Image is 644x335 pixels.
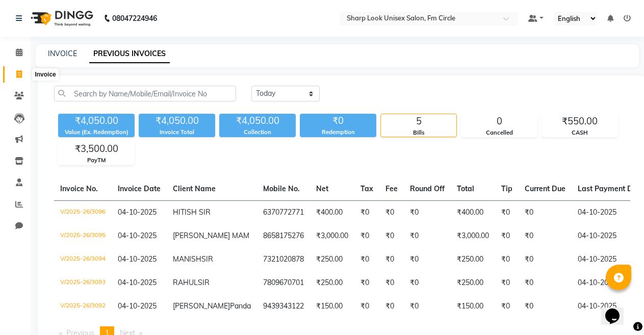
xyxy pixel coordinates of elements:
[54,200,112,224] td: V/2025-26/3096
[519,295,572,318] td: ₹0
[501,184,512,193] span: Tip
[381,128,456,137] div: Bills
[495,224,519,248] td: ₹0
[457,184,474,193] span: Total
[354,224,379,248] td: ₹0
[461,114,537,128] div: 0
[354,200,379,224] td: ₹0
[257,200,310,224] td: 6370772771
[230,301,251,311] span: Panda
[542,128,617,137] div: CASH
[451,224,495,248] td: ₹3,000.00
[118,301,157,311] span: 04-10-2025
[379,200,404,224] td: ₹0
[519,271,572,295] td: ₹0
[379,224,404,248] td: ₹0
[257,224,310,248] td: 8658175276
[118,208,157,217] span: 04-10-2025
[257,248,310,271] td: 7321020878
[58,114,135,128] div: ₹4,050.00
[173,231,249,240] span: [PERSON_NAME] MAM
[542,114,617,128] div: ₹550.00
[379,295,404,318] td: ₹0
[257,295,310,318] td: 9439343122
[118,231,157,240] span: 04-10-2025
[461,128,537,137] div: Cancelled
[404,248,451,271] td: ₹0
[54,224,112,248] td: V/2025-26/3095
[578,184,644,193] span: Last Payment Date
[451,200,495,224] td: ₹400.00
[118,278,157,287] span: 04-10-2025
[451,271,495,295] td: ₹250.00
[300,128,376,137] div: Redemption
[495,295,519,318] td: ₹0
[118,184,161,193] span: Invoice Date
[58,128,135,137] div: Value (Ex. Redemption)
[404,224,451,248] td: ₹0
[310,248,354,271] td: ₹250.00
[54,295,112,318] td: V/2025-26/3092
[219,114,296,128] div: ₹4,050.00
[354,295,379,318] td: ₹0
[404,200,451,224] td: ₹0
[379,248,404,271] td: ₹0
[173,301,230,311] span: [PERSON_NAME]
[173,184,216,193] span: Client Name
[139,128,215,137] div: Invoice Total
[525,184,565,193] span: Current Due
[601,294,634,325] iframe: chat widget
[354,271,379,295] td: ₹0
[139,114,215,128] div: ₹4,050.00
[219,128,296,137] div: Collection
[519,248,572,271] td: ₹0
[257,271,310,295] td: 7809670701
[300,114,376,128] div: ₹0
[404,271,451,295] td: ₹0
[173,208,211,217] span: HITISH SIR
[404,295,451,318] td: ₹0
[495,248,519,271] td: ₹0
[263,184,300,193] span: Mobile No.
[451,248,495,271] td: ₹250.00
[59,142,134,156] div: ₹3,500.00
[310,200,354,224] td: ₹400.00
[54,271,112,295] td: V/2025-26/3093
[26,4,96,33] img: logo
[89,45,170,63] a: PREVIOUS INVOICES
[410,184,445,193] span: Round Off
[495,200,519,224] td: ₹0
[385,184,398,193] span: Fee
[118,254,157,264] span: 04-10-2025
[60,184,98,193] span: Invoice No.
[54,86,236,101] input: Search by Name/Mobile/Email/Invoice No
[451,295,495,318] td: ₹150.00
[173,254,201,264] span: MANISH
[360,184,373,193] span: Tax
[112,4,157,33] b: 08047224946
[381,114,456,128] div: 5
[54,248,112,271] td: V/2025-26/3094
[198,278,210,287] span: SIR
[310,295,354,318] td: ₹150.00
[310,224,354,248] td: ₹3,000.00
[316,184,328,193] span: Net
[48,49,77,58] a: INVOICE
[519,200,572,224] td: ₹0
[173,278,198,287] span: RAHUL
[201,254,213,264] span: SIR
[310,271,354,295] td: ₹250.00
[59,156,134,165] div: PayTM
[354,248,379,271] td: ₹0
[32,68,58,81] div: Invoice
[379,271,404,295] td: ₹0
[495,271,519,295] td: ₹0
[519,224,572,248] td: ₹0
